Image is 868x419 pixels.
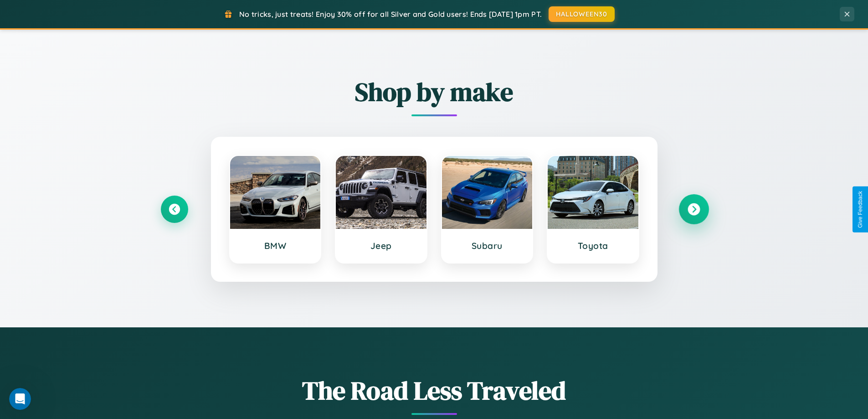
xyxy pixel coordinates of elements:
button: HALLOWEEN30 [549,6,615,22]
h3: Toyota [557,240,629,251]
div: Give Feedback [857,191,863,228]
iframe: Intercom live chat [9,388,31,410]
h1: The Road Less Traveled [161,373,708,408]
h3: Jeep [345,240,417,251]
h2: Shop by make [161,74,708,109]
h3: Subaru [451,240,524,251]
h3: BMW [239,240,312,251]
span: No tricks, just treats! Enjoy 30% off for all Silver and Gold users! Ends [DATE] 1pm PT. [239,10,542,19]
